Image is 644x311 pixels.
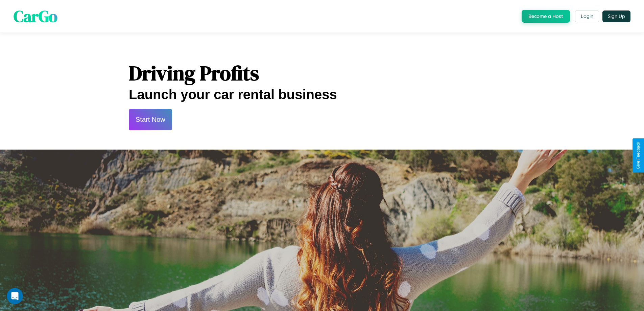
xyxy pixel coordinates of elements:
h2: Launch your car rental business [129,87,515,102]
span: CarGo [14,5,57,27]
button: Login [575,10,599,22]
button: Sign Up [602,10,630,22]
h1: Driving Profits [129,59,515,87]
iframe: Intercom live chat [7,288,23,304]
div: Give Feedback [636,142,641,169]
button: Become a Host [522,10,570,23]
button: Start Now [129,109,172,130]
